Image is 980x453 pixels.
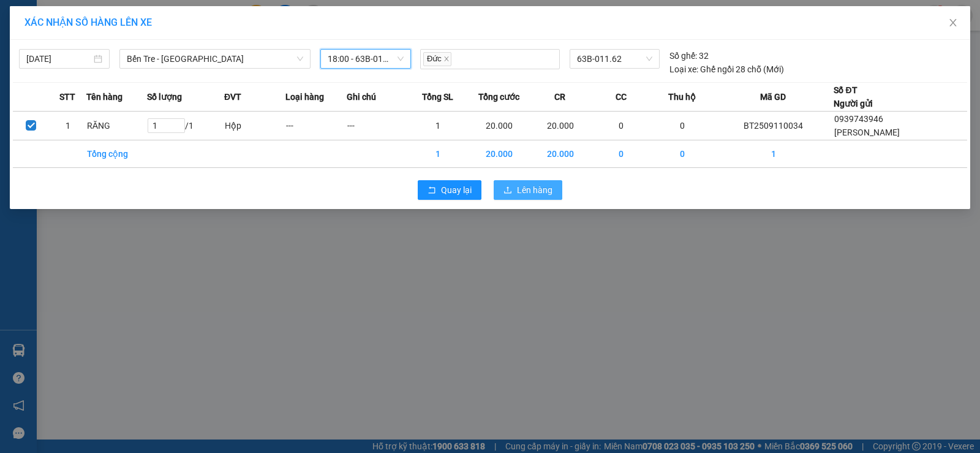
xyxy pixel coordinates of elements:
[24,17,152,28] span: XÁC NHẬN SỐ HÀNG LÊN XE
[834,114,883,124] span: 0939743946
[834,83,873,110] div: Số ĐT Người gửi
[4,62,94,78] td: CR:
[530,140,591,168] td: 20.000
[95,13,182,25] p: Nhận:
[26,52,91,66] input: 11/09/2025
[86,112,148,140] td: RĂNG
[577,50,652,68] span: 63B-011.62
[936,6,970,40] button: Close
[147,112,224,140] td: / 1
[50,112,86,140] td: 1
[669,63,698,76] span: Loại xe:
[760,90,786,104] span: Mã GD
[347,112,408,140] td: ---
[591,112,652,140] td: 0
[5,27,79,39] span: [PERSON_NAME]
[95,40,150,52] span: 0979115020
[175,84,182,97] span: 1
[668,90,696,104] span: Thu hộ
[834,128,900,137] span: [PERSON_NAME]
[669,63,784,76] div: Ghế ngồi 28 chỗ (Mới)
[669,49,709,63] div: 32
[469,112,530,140] td: 20.000
[296,55,304,63] span: down
[328,50,404,68] span: 18:00 - 63B-011.62
[285,90,324,104] span: Loại hàng
[652,112,713,140] td: 0
[494,180,562,200] button: uploadLên hàng
[110,64,115,76] span: 0
[121,13,153,25] span: Quận 5
[285,112,347,140] td: ---
[347,90,376,104] span: Ghi chú
[94,62,183,78] td: CC:
[503,186,512,196] span: upload
[469,140,530,168] td: 20.000
[5,40,60,52] span: 0939743946
[713,140,834,168] td: 1
[418,180,481,200] button: rollbackQuay lại
[95,27,169,39] span: [PERSON_NAME]
[407,140,469,168] td: 1
[224,90,241,104] span: ĐVT
[86,140,148,168] td: Tổng cộng
[517,183,552,197] span: Lên hàng
[5,13,93,25] p: Gửi từ:
[147,90,182,104] span: Số lượng
[161,85,175,97] span: SL:
[443,56,450,62] span: close
[428,186,436,196] span: rollback
[20,64,50,76] span: 20.000
[423,52,451,66] span: Đức
[554,90,565,104] span: CR
[530,112,591,140] td: 20.000
[478,90,519,104] span: Tổng cước
[5,85,72,97] span: 1 - Hộp (RĂNG)
[652,140,713,168] td: 0
[59,90,75,104] span: STT
[34,13,69,25] span: Bến Tre
[713,112,834,140] td: BT2509110034
[407,112,469,140] td: 1
[616,90,627,104] span: CC
[948,18,958,28] span: close
[591,140,652,168] td: 0
[669,49,697,63] span: Số ghế:
[224,112,285,140] td: Hộp
[127,50,303,68] span: Bến Tre - Sài Gòn
[441,183,472,197] span: Quay lại
[86,90,123,104] span: Tên hàng
[422,90,453,104] span: Tổng SL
